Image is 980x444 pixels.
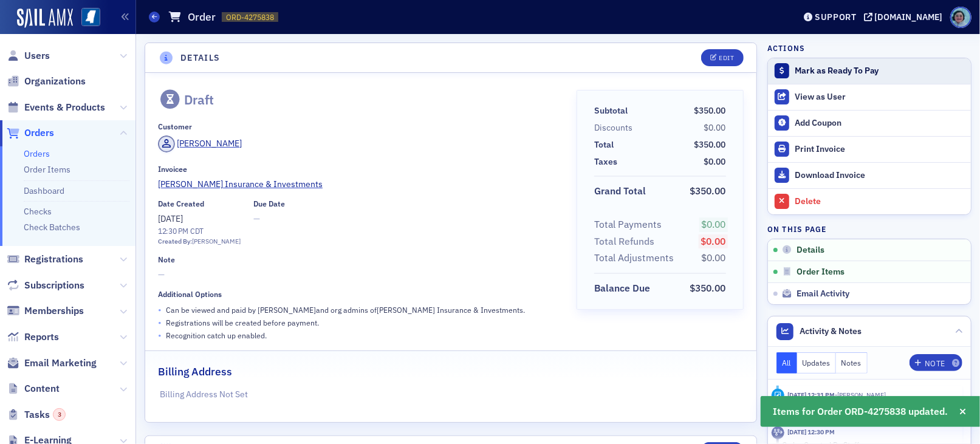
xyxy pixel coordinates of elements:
h4: On this page [767,224,971,234]
div: Total Refunds [594,234,654,249]
span: • [158,316,162,329]
div: Print Invoice [795,144,965,155]
span: Balance Due [594,281,654,296]
span: Orders [24,126,54,140]
a: Check Batches [24,222,80,233]
a: Organizations [7,75,86,88]
p: Recognition catch up enabled. [166,330,267,341]
div: Mark as Ready To Pay [795,66,965,77]
span: Details [797,245,824,256]
a: Reports [7,330,59,344]
div: Total Adjustments [594,251,674,265]
a: [PERSON_NAME] Insurance & Investments [158,178,560,191]
div: Grand Total [594,184,646,199]
span: [DATE] [158,213,183,224]
button: Edit [701,49,743,66]
div: Support [815,12,857,22]
span: CDT [188,226,204,236]
div: Activity [772,426,784,439]
time: 12:30 PM [158,226,188,236]
span: Taxes [594,155,622,168]
span: Reports [24,330,59,344]
span: Rachel Shirley [835,391,886,399]
a: Email Marketing [7,357,97,370]
span: $0.00 [704,122,726,133]
a: Memberships [7,304,84,318]
div: Balance Due [594,281,650,296]
a: Subscriptions [7,279,84,292]
span: Discounts [594,121,637,134]
span: Memberships [24,304,84,318]
a: View Homepage [73,8,100,29]
div: Total Payments [594,217,662,232]
a: [PERSON_NAME] [158,135,242,152]
img: SailAMX [17,9,73,28]
div: 3 [53,408,66,421]
time: 10/10/2025 12:31 PM [787,391,835,399]
button: Delete [768,188,971,214]
span: Tasks [24,408,66,422]
div: Customer [158,122,192,131]
span: Users [24,49,50,63]
p: Can be viewed and paid by [PERSON_NAME] and org admins of [PERSON_NAME] Insurance & Investments . [166,304,525,315]
span: Total [594,138,618,151]
span: Subscriptions [24,279,84,292]
div: Discounts [594,121,632,134]
span: Total Payments [594,217,666,232]
div: Delete [795,196,965,207]
div: [PERSON_NAME] [192,237,241,247]
a: Content [7,382,60,395]
div: Taxes [594,155,617,168]
div: Invoicee [158,165,187,174]
img: SailAMX [81,8,100,27]
span: — [158,268,560,281]
span: Profile [950,7,971,28]
span: Events & Products [24,101,105,114]
div: Draft [184,92,214,108]
span: Created By: [158,237,192,245]
div: Activity [772,389,784,401]
h1: Order [188,10,216,24]
div: [DOMAIN_NAME] [875,12,943,22]
span: $0.00 [701,235,726,247]
a: Checks [24,206,52,217]
span: Email Marketing [24,357,97,370]
div: Total [594,138,614,151]
span: Items for Order ORD-4275838 updated. [773,405,948,419]
div: Due Date [253,199,285,208]
span: $350.00 [694,105,726,116]
div: View as User [795,92,965,103]
span: Total Adjustments [594,251,678,265]
span: $0.00 [704,156,726,167]
div: Additional Options [158,290,222,299]
span: ORD-4275838 [226,12,274,22]
button: Mark as Ready To Pay [768,58,971,84]
button: All [776,352,797,374]
a: Users [7,49,50,63]
h2: Billing Address [158,364,232,380]
span: Registrations [24,253,83,266]
p: Billing Address Not Set [160,388,742,401]
a: Orders [24,148,50,159]
time: 10/10/2025 12:30 PM [787,428,835,436]
span: • [158,329,162,342]
span: Content [24,382,60,395]
a: Events & Products [7,101,105,114]
h4: Actions [767,43,805,53]
span: $350.00 [690,185,726,197]
button: Add Coupon [768,110,971,136]
span: — [253,213,285,225]
div: Edit [719,55,734,61]
span: Activity & Notes [800,325,862,338]
span: Organizations [24,75,86,88]
span: $350.00 [690,282,726,294]
button: [DOMAIN_NAME] [864,13,947,21]
span: Grand Total [594,184,650,199]
span: Subtotal [594,104,632,117]
button: Note [910,354,962,371]
a: Tasks3 [7,408,66,422]
div: Date Created [158,199,204,208]
div: Note [925,360,945,367]
a: Download Invoice [768,162,971,188]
